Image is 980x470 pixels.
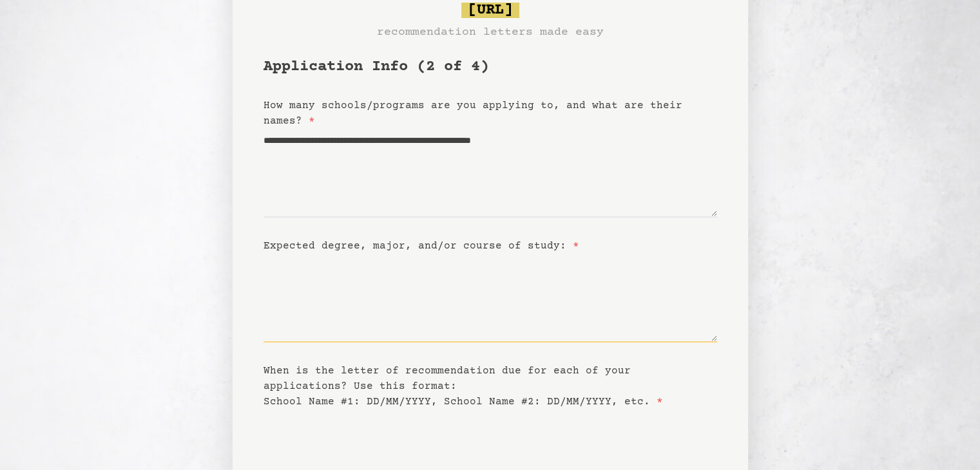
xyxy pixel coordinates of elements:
[461,3,519,18] span: [URL]
[264,365,663,408] label: When is the letter of recommendation due for each of your applications? Use this format: School N...
[264,100,682,127] label: How many schools/programs are you applying to, and what are their names?
[264,240,579,252] label: Expected degree, major, and/or course of study:
[264,57,717,77] h1: Application Info (2 of 4)
[377,23,604,41] h3: recommendation letters made easy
